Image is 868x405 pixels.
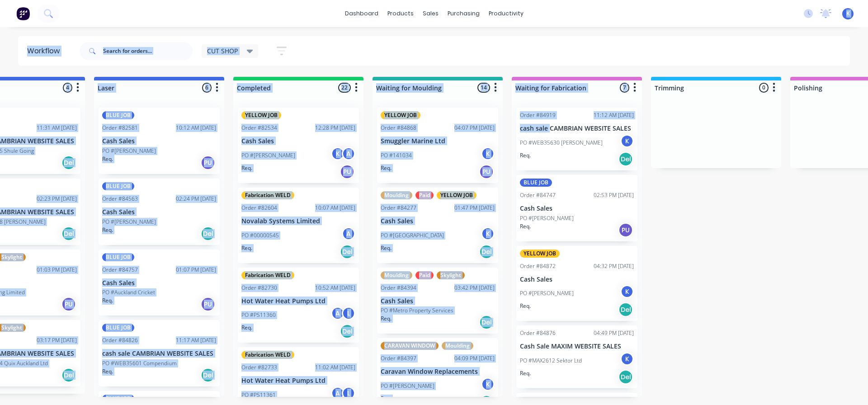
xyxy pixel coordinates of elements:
[102,208,216,216] p: Cash Sales
[520,222,531,231] p: Req.
[102,279,216,287] p: Cash Sales
[454,354,495,363] div: 04:09 PM [DATE]
[520,139,603,147] p: PO #WEB35630 [PERSON_NAME]
[340,165,354,179] div: PU
[381,306,453,315] p: PO #Metro Property Services
[381,382,434,390] p: PO #[PERSON_NAME]
[201,368,215,382] div: Del
[381,231,444,240] p: PO #[GEOGRAPHIC_DATA]
[415,191,434,199] div: Paid
[381,217,495,225] p: Cash Sales
[176,124,216,132] div: 10:12 AM [DATE]
[342,227,355,240] div: A
[16,7,30,20] img: Factory
[102,226,113,234] p: Req.
[481,377,495,391] div: K
[102,218,156,226] p: PO #[PERSON_NAME]
[520,250,560,258] div: YELLOW JOB
[331,306,344,320] div: A
[99,179,220,245] div: BLUE JOBOrder #8456302:24 PM [DATE]Cash SalesPO #[PERSON_NAME]Req.Del
[241,284,277,292] div: Order #82730
[340,324,354,339] div: Del
[102,395,134,403] div: BLUE JOB
[241,311,276,319] p: PO #PS11360
[241,204,277,212] div: Order #82604
[342,306,355,320] div: L
[479,245,494,259] div: Del
[437,271,465,279] div: Skylight
[381,315,392,323] p: Req.
[241,151,295,160] p: PO #[PERSON_NAME]
[340,7,383,20] a: dashboard
[241,124,277,132] div: Order #82534
[340,245,354,259] div: Del
[381,191,412,199] div: Moulding
[594,191,634,199] div: 02:53 PM [DATE]
[520,396,556,405] div: Order #84877
[846,9,850,18] span: K
[241,324,252,332] p: Req.
[377,188,498,263] div: MouldingPaidYELLOW JOBOrder #8427701:47 PM [DATE]Cash SalesPO #[GEOGRAPHIC_DATA]KReq.Del
[241,391,276,399] p: PO #PS11361
[618,152,633,166] div: Del
[238,108,359,183] div: YELLOW JOBOrder #8253412:28 PM [DATE]Cash SalesPO #[PERSON_NAME]KAReq.PU
[381,284,416,292] div: Order #84394
[620,285,634,298] div: K
[241,164,252,172] p: Req.
[241,111,281,119] div: YELLOW JOB
[454,284,495,292] div: 03:42 PM [DATE]
[479,315,494,330] div: Del
[620,134,634,148] div: K
[99,108,220,174] div: BLUE JOBOrder #8258110:12 AM [DATE]Cash SalesPO #[PERSON_NAME]Req.PU
[102,359,177,367] p: PO #WEB35601 Compendium
[594,396,634,405] div: 04:53 PM [DATE]
[381,297,495,305] p: Cash Sales
[241,377,355,385] p: Hot Water Heat Pumps Ltd
[520,205,634,212] p: Cash Sales
[381,124,416,132] div: Order #84868
[207,46,238,56] span: CUT SHOP
[520,111,556,119] div: Order #84919
[37,336,77,344] div: 03:17 PM [DATE]
[331,147,344,160] div: K
[176,195,216,203] div: 02:24 PM [DATE]
[520,329,556,337] div: Order #84876
[241,231,279,240] p: PO #00000545
[442,342,473,350] div: Moulding
[594,111,634,119] div: 11:12 AM [DATE]
[37,195,77,203] div: 02:23 PM [DATE]
[102,367,113,376] p: Req.
[102,195,138,203] div: Order #84563
[520,369,531,377] p: Req.
[381,164,392,172] p: Req.
[315,204,355,212] div: 10:07 AM [DATE]
[454,204,495,212] div: 01:47 PM [DATE]
[618,302,633,317] div: Del
[241,191,294,199] div: Fabrication WELD
[201,297,215,311] div: PU
[27,46,64,57] div: Workflow
[102,266,138,274] div: Order #84757
[594,262,634,270] div: 04:32 PM [DATE]
[102,111,134,119] div: BLUE JOB
[516,246,637,321] div: YELLOW JOBOrder #8487204:32 PM [DATE]Cash SalesPO #[PERSON_NAME]KReq.Del
[381,271,412,279] div: Moulding
[481,227,495,240] div: K
[315,124,355,132] div: 12:28 PM [DATE]
[481,147,495,160] div: K
[520,276,634,283] p: Cash Sales
[520,289,574,297] p: PO #[PERSON_NAME]
[201,155,215,170] div: PU
[241,271,294,279] div: Fabrication WELD
[61,297,76,311] div: PU
[103,42,193,60] input: Search for orders...
[342,147,355,160] div: A
[102,124,138,132] div: Order #82581
[241,244,252,252] p: Req.
[520,125,634,132] p: cash sale CAMBRIAN WEBSITE SALES
[516,108,637,170] div: Order #8491911:12 AM [DATE]cash sale CAMBRIAN WEBSITE SALESPO #WEB35630 [PERSON_NAME]KReq.Del
[241,217,355,225] p: Novalab Systems Limited
[479,165,494,179] div: PU
[342,386,355,400] div: L
[381,342,439,350] div: CARAVAN WINDOW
